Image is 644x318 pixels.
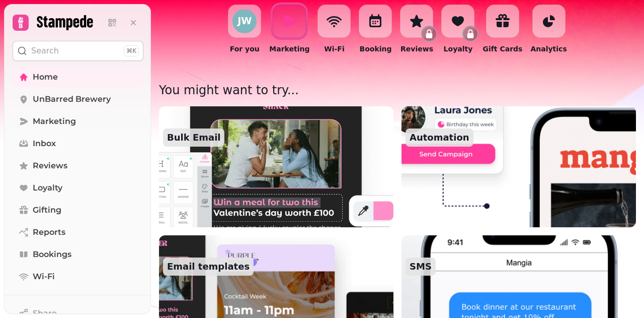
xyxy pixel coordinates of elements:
a: Bookings [13,244,143,265]
span: Reports [33,226,65,238]
span: Gifting [33,204,61,216]
a: Gifting [13,200,143,220]
p: Wi-Fi [324,44,344,54]
a: Wi-Fi [13,267,143,287]
img: aHR0cHM6Ly9zMy5ldS13ZXN0LTEuYW1hem9uYXdzLmNvbS9hc3NldHMuYmxhY2tieC5pby9wcm9kdWN0L2hvbWUvaW5mb3JtY... [147,100,406,233]
span: Inbox [33,138,56,150]
a: Bulk Email [159,106,393,227]
a: Loyalty [13,178,143,198]
div: J W [237,16,252,26]
a: Reviews [13,156,143,176]
p: Search [31,45,59,57]
p: SMS [406,258,436,276]
p: Marketing [269,44,309,54]
span: Home [33,71,58,83]
img: aHR0cHM6Ly9zMy5ldS13ZXN0LTEuYW1hem9uYXdzLmNvbS9hc3NldHMuYmxhY2tieC5pby9wcm9kdWN0L2hvbWUvaW5mb3JtY... [401,106,636,227]
a: Home [13,67,143,87]
p: Email templates [163,258,254,276]
button: Search⌘K [13,41,143,61]
a: Reports [13,222,143,242]
span: UnBarred Brewery [33,93,111,105]
p: Loyalty [444,44,473,54]
a: Inbox [13,134,143,154]
span: Loyalty [33,182,62,194]
p: For you [230,44,260,54]
span: Wi-Fi [33,271,55,283]
p: Analytics [530,44,567,54]
a: Automation [401,106,636,227]
p: Reviews [400,44,433,54]
p: Booking [359,44,391,54]
p: Automation [406,129,473,147]
a: Marketing [13,111,143,132]
span: Bookings [33,248,71,261]
span: Marketing [33,115,76,128]
p: Gift Cards [482,44,522,54]
span: Reviews [33,160,67,172]
div: ⌘K [124,45,139,56]
p: You might want to try... [159,82,636,106]
p: Bulk Email [163,129,224,147]
a: UnBarred Brewery [13,89,143,109]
